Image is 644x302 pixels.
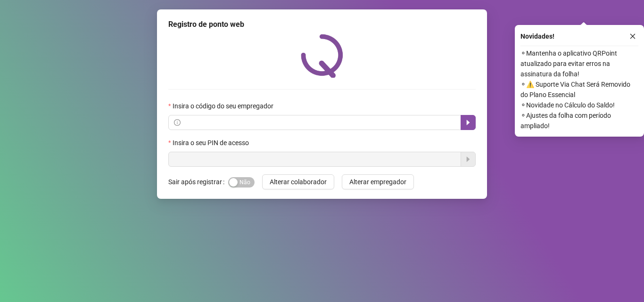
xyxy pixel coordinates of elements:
[262,174,334,189] button: Alterar colaborador
[520,31,554,41] span: Novidades !
[342,174,414,189] button: Alterar empregador
[168,138,255,148] label: Insira o seu PIN de acesso
[629,33,636,40] span: close
[520,110,638,131] span: ⚬ Ajustes da folha com período ampliado!
[168,101,280,111] label: Insira o código do seu empregador
[520,48,638,79] span: ⚬ Mantenha o aplicativo QRPoint atualizado para evitar erros na assinatura da folha!
[301,34,343,78] img: QRPoint
[349,177,406,187] span: Alterar empregador
[270,177,327,187] span: Alterar colaborador
[520,100,638,110] span: ⚬ Novidade no Cálculo do Saldo!
[174,119,181,126] span: info-circle
[464,119,472,126] span: caret-right
[520,79,638,100] span: ⚬ ⚠️ Suporte Via Chat Será Removido do Plano Essencial
[168,174,228,189] label: Sair após registrar
[168,19,476,30] div: Registro de ponto web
